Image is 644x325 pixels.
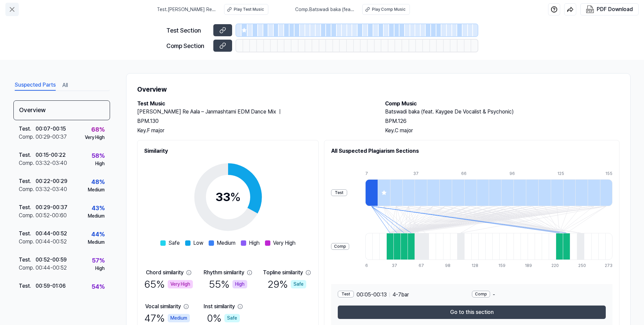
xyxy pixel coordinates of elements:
[95,160,105,167] div: High
[19,256,36,264] div: Test .
[585,4,634,15] button: PDF Download
[36,151,66,159] div: 00:15 - 00:22
[19,177,36,185] div: Test .
[445,263,452,269] div: 98
[193,239,203,247] span: Low
[19,185,36,193] div: Comp .
[95,265,105,272] div: High
[392,291,409,299] span: 4 - 7 bar
[168,280,193,288] div: Very High
[166,41,209,50] div: Comp Section
[88,239,105,246] div: Medium
[567,6,574,13] img: share
[232,280,247,288] div: High
[19,264,36,272] div: Comp .
[36,212,67,220] div: 00:52 - 00:60
[88,213,105,220] div: Medium
[263,269,303,277] div: Topline similarity
[137,108,372,116] h2: [PERSON_NAME] Re Aala – Janmashtami EDM Dance Mix ｜
[419,263,426,269] div: 67
[224,314,240,322] div: Safe
[19,159,36,167] div: Comp .
[157,6,216,13] span: Test . [PERSON_NAME] Re Aala – Janmashtami EDM Dance Mix ｜
[137,117,372,125] div: BPM. 130
[365,171,378,177] div: 7
[144,147,312,155] h2: Similarity
[249,239,260,247] span: High
[19,212,36,220] div: Comp .
[385,117,620,125] div: BPM. 126
[36,264,67,272] div: 00:44 - 00:52
[19,151,36,159] div: Test .
[92,282,105,291] div: 54 %
[36,133,67,141] div: 00:29 - 00:37
[472,291,490,297] div: Comp
[338,306,606,319] button: Go to this section
[291,280,306,288] div: Safe
[362,4,410,15] button: Play Comp Music
[509,171,522,177] div: 96
[331,189,347,196] div: Test
[137,84,620,94] h1: Overview
[209,277,247,292] div: 55 %
[234,6,264,12] div: Play Test Music
[295,6,354,13] span: Comp . Batswadi baka (feat. Kaygee De Vocalist & Psychonic)
[357,291,387,299] span: 00:05 - 00:13
[36,256,67,264] div: 00:52 - 00:59
[92,256,105,265] div: 57 %
[224,4,268,15] button: Play Test Music
[36,203,67,212] div: 00:29 - 00:37
[597,5,633,14] div: PDF Download
[168,239,180,247] span: Safe
[557,171,570,177] div: 125
[331,147,612,155] h2: All Suspected Plagiarism Sections
[204,303,235,311] div: Inst similarity
[385,100,620,108] h2: Comp Music
[268,277,306,292] div: 29 %
[146,269,183,277] div: Chord similarity
[92,151,105,160] div: 58 %
[36,177,67,185] div: 00:22 - 00:29
[36,185,67,193] div: 03:32 - 03:40
[15,80,56,91] button: Suspected Parts
[413,171,426,177] div: 37
[166,26,209,35] div: Test Section
[19,282,36,290] div: Test .
[88,186,105,193] div: Medium
[204,269,244,277] div: Rhythm similarity
[36,159,67,167] div: 03:32 - 03:40
[338,291,354,297] div: Test
[91,230,105,239] div: 44 %
[273,239,296,247] span: Very High
[137,100,372,108] h2: Test Music
[13,100,110,120] div: Overview
[92,203,105,213] div: 43 %
[392,263,399,269] div: 37
[472,263,479,269] div: 128
[85,134,105,141] div: Very High
[605,263,612,269] div: 273
[215,188,241,206] div: 33
[19,203,36,212] div: Test .
[36,282,66,290] div: 00:59 - 01:06
[605,171,612,177] div: 155
[144,277,193,292] div: 65 %
[230,190,241,204] span: %
[372,6,406,12] div: Play Comp Music
[145,303,181,311] div: Vocal similarity
[19,230,36,238] div: Test .
[168,314,190,322] div: Medium
[36,230,67,238] div: 00:44 - 00:52
[137,127,372,135] div: Key. F major
[472,291,606,299] div: -
[461,171,474,177] div: 66
[19,133,36,141] div: Comp .
[217,239,235,247] span: Medium
[91,125,105,134] div: 68 %
[36,125,66,133] div: 00:07 - 00:15
[91,177,105,186] div: 48 %
[551,263,558,269] div: 220
[586,5,594,13] img: PDF Download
